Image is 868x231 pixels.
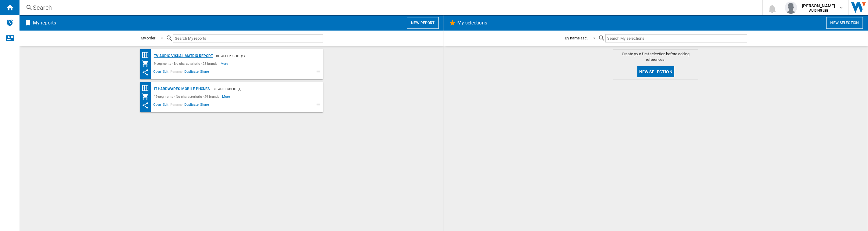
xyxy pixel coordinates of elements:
b: AU BINGLEE [809,9,828,13]
img: profile.jpg [785,2,797,14]
div: My order [141,36,155,40]
img: alerts-logo.svg [6,19,13,26]
div: By name asc. [565,36,588,40]
span: Share [199,102,210,109]
div: IT Hardwares-Mobile Phones [152,85,210,93]
span: Open [152,102,162,109]
span: Rename [169,102,183,109]
span: Create your first selection before adding references. [613,51,698,62]
div: Price Matrix [142,84,152,92]
span: Duplicate [183,102,199,109]
span: Rename [169,69,183,76]
button: New selection [637,66,674,77]
span: More [221,60,229,67]
input: Search My selections [605,34,747,42]
div: 19 segments - No characteristic - 29 brands [152,93,222,100]
span: Duplicate [183,69,199,76]
button: New report [407,17,438,29]
div: Search [33,3,746,12]
button: New selection [826,17,863,29]
div: - Default profile (1) [210,85,311,93]
div: - Default profile (1) [213,52,311,60]
span: Edit [162,102,169,109]
div: TV-Audio Visual Matrix Report [152,52,213,60]
div: My Assortment [142,60,152,67]
div: Price Matrix [142,51,152,59]
span: Share [199,69,210,76]
ng-md-icon: This report has been shared with you [142,102,149,109]
span: [PERSON_NAME] [802,3,835,9]
div: My Assortment [142,93,152,100]
span: Edit [162,69,169,76]
input: Search My reports [173,34,323,42]
div: 9 segments - No characteristic - 28 brands [152,60,221,67]
ng-md-icon: This report has been shared with you [142,69,149,76]
span: More [222,93,231,100]
h2: My reports [32,17,57,29]
h2: My selections [456,17,488,29]
span: Open [152,69,162,76]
